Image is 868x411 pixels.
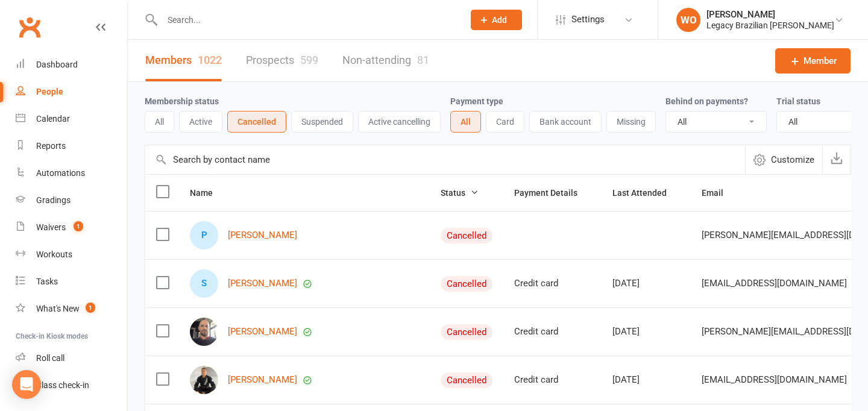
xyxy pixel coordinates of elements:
[358,111,441,133] button: Active cancelling
[441,324,492,340] div: Cancelled
[775,48,851,74] a: Member
[450,111,481,133] button: All
[514,375,591,385] div: Credit card
[190,186,226,200] button: Name
[702,186,737,200] button: Email
[612,278,680,289] div: [DATE]
[145,145,745,174] input: Search by contact name
[190,318,218,346] img: Terry
[804,54,837,68] span: Member
[16,78,127,105] a: People
[450,96,503,106] label: Payment type
[36,380,89,390] div: Class check-in
[417,54,429,66] div: 81
[665,96,748,106] label: Behind on payments?
[190,188,226,198] span: Name
[300,54,318,66] div: 599
[190,269,218,298] div: Soren
[492,15,507,25] span: Add
[190,221,218,249] div: Paulina
[36,277,58,286] div: Tasks
[36,353,64,363] div: Roll call
[745,145,822,174] button: Customize
[529,111,602,133] button: Bank account
[14,12,45,42] a: Clubworx
[12,370,41,399] div: Open Intercom Messenger
[514,327,591,337] div: Credit card
[190,366,218,394] img: Lucas
[16,51,127,78] a: Dashboard
[441,228,492,243] div: Cancelled
[179,111,222,133] button: Active
[36,168,85,178] div: Automations
[36,114,70,124] div: Calendar
[771,152,814,167] span: Customize
[145,96,219,106] label: Membership status
[441,276,492,292] div: Cancelled
[198,54,222,66] div: 1022
[342,40,429,81] a: Non-attending81
[612,327,680,337] div: [DATE]
[36,249,72,259] div: Workouts
[776,96,820,106] label: Trial status
[36,304,80,313] div: What's New
[16,160,127,187] a: Automations
[16,241,127,268] a: Workouts
[514,188,591,198] span: Payment Details
[36,141,66,151] div: Reports
[228,327,297,337] a: [PERSON_NAME]
[702,368,847,391] span: [EMAIL_ADDRESS][DOMAIN_NAME]
[612,375,680,385] div: [DATE]
[36,222,66,232] div: Waivers
[706,20,834,31] div: Legacy Brazilian [PERSON_NAME]
[16,105,127,133] a: Calendar
[16,345,127,372] a: Roll call
[441,188,479,198] span: Status
[36,60,78,69] div: Dashboard
[74,221,83,231] span: 1
[16,372,127,399] a: Class kiosk mode
[702,272,847,295] span: [EMAIL_ADDRESS][DOMAIN_NAME]
[514,278,591,289] div: Credit card
[228,230,297,240] a: [PERSON_NAME]
[228,375,297,385] a: [PERSON_NAME]
[159,11,455,28] input: Search...
[16,295,127,322] a: What's New1
[706,9,834,20] div: [PERSON_NAME]
[16,214,127,241] a: Waivers 1
[702,188,737,198] span: Email
[16,187,127,214] a: Gradings
[571,6,605,33] span: Settings
[514,186,591,200] button: Payment Details
[145,111,174,133] button: All
[227,111,286,133] button: Cancelled
[36,195,71,205] div: Gradings
[676,8,700,32] div: WO
[145,40,222,81] a: Members1022
[606,111,656,133] button: Missing
[441,186,479,200] button: Status
[16,268,127,295] a: Tasks
[441,372,492,388] div: Cancelled
[471,10,522,30] button: Add
[246,40,318,81] a: Prospects599
[612,186,680,200] button: Last Attended
[291,111,353,133] button: Suspended
[36,87,63,96] div: People
[486,111,524,133] button: Card
[86,303,95,313] span: 1
[612,188,680,198] span: Last Attended
[16,133,127,160] a: Reports
[228,278,297,289] a: [PERSON_NAME]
